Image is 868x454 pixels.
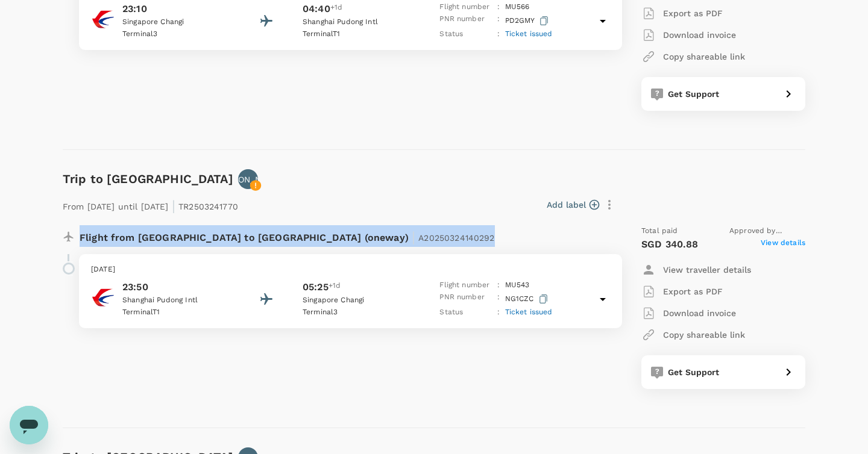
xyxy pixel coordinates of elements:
button: View traveller details [641,259,751,281]
p: : [497,13,500,28]
span: Get Support [668,367,720,377]
p: [DATE] [91,264,610,276]
button: Download invoice [641,24,736,46]
p: Flight number [439,279,492,291]
span: A20250324140292 [418,233,494,243]
p: 23:50 [122,280,231,294]
span: Total paid [641,225,678,237]
img: China Eastern Airlines [91,7,115,31]
p: Download invoice [663,29,736,41]
span: | [172,197,175,214]
img: China Eastern Airlines [91,285,115,309]
span: Ticket issued [505,308,553,316]
p: Export as PDF [663,285,723,297]
p: From [DATE] until [DATE] TR2503241770 [63,194,238,216]
p: MU 543 [505,279,530,291]
p: : [497,291,500,306]
span: +1d [330,2,342,16]
p: 05:25 [303,280,329,294]
p: PNR number [439,291,492,306]
p: Singapore Changi [122,16,231,28]
button: Export as PDF [641,2,723,24]
p: Status [439,28,492,40]
p: : [497,1,500,13]
p: Singapore Changi [303,294,411,306]
p: : [497,28,500,40]
p: 04:40 [303,2,330,16]
p: SGD 340.88 [641,237,699,252]
p: Shanghai Pudong Intl [122,294,231,306]
h6: Trip to [GEOGRAPHIC_DATA] [63,169,233,188]
p: Terminal T1 [122,306,231,319]
p: : [497,306,500,319]
span: Approved by [729,225,805,237]
p: PD2GMY [505,13,551,28]
button: Copy shareable link [641,324,745,346]
p: [PERSON_NAME] [213,173,283,185]
p: MU 566 [505,1,530,13]
button: Export as PDF [641,281,723,302]
p: Terminal T1 [303,28,411,40]
span: Get Support [668,89,720,99]
p: Export as PDF [663,7,723,19]
p: Status [439,306,492,319]
p: Copy shareable link [663,329,745,341]
button: Download invoice [641,302,736,324]
button: Add label [547,199,599,211]
iframe: 启动消息传送窗口的按钮 [10,406,48,444]
p: : [497,279,500,291]
p: Download invoice [663,307,736,319]
p: Flight from [GEOGRAPHIC_DATA] to [GEOGRAPHIC_DATA] (oneway) [80,225,495,247]
span: | [412,229,415,246]
p: Terminal 3 [122,28,231,40]
p: Flight number [439,1,492,13]
p: PNR number [439,13,492,28]
p: 23:10 [122,2,231,16]
span: Ticket issued [505,30,553,38]
p: Terminal 3 [303,306,411,319]
p: View traveller details [663,264,751,276]
span: View details [761,237,805,252]
p: Copy shareable link [663,51,745,63]
p: NG1CZC [505,291,550,306]
p: Shanghai Pudong Intl [303,16,411,28]
button: Copy shareable link [641,46,745,67]
span: +1d [329,280,341,294]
